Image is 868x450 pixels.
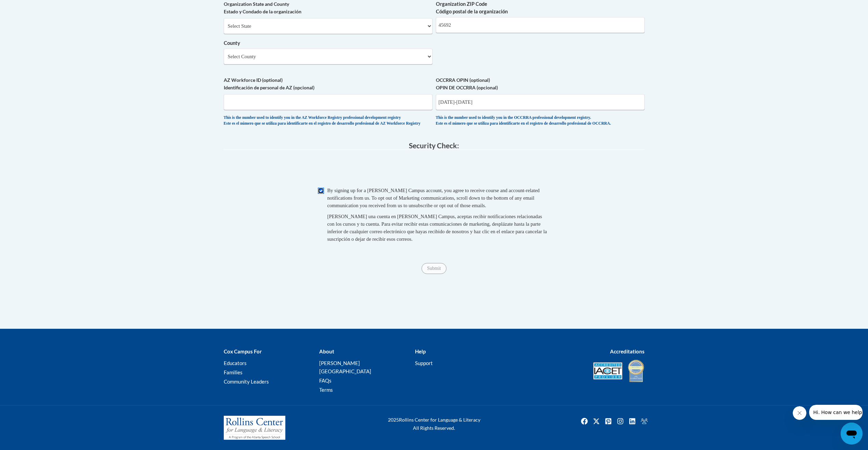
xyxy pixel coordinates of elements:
a: Support [415,360,433,366]
a: Facebook Group [639,416,650,427]
label: AZ Workforce ID (optional) Identificación de personal de AZ (opcional) [224,76,432,91]
a: Instagram [615,416,626,427]
img: Pinterest icon [603,416,614,427]
span: Security Check: [409,141,459,150]
iframe: Button to launch messaging window [841,423,863,445]
img: Accredited IACET® Provider [593,362,622,379]
b: Help [415,348,426,354]
img: Twitter icon [591,416,602,427]
span: Hi. How can we help? [4,5,55,10]
img: Rollins Center for Language & Literacy - A Program of the Atlanta Speech School [224,416,285,440]
a: Facebook [579,416,590,427]
label: County [224,39,432,47]
a: Twitter [591,416,602,427]
img: Facebook icon [579,416,590,427]
img: IDA® Accredited [627,359,645,383]
b: About [319,348,334,354]
span: 2025 [388,417,399,423]
label: OCCRRA OPIN (optional) OPIN DE OCCRRA (opcional) [436,76,645,91]
div: This is the number used to identify you in the AZ Workforce Registry professional development reg... [224,115,432,126]
img: Facebook group icon [639,416,650,427]
a: Community Leaders [224,378,269,385]
img: Instagram icon [615,416,626,427]
a: Families [224,369,243,375]
a: [PERSON_NAME][GEOGRAPHIC_DATA] [319,360,371,374]
img: LinkedIn icon [627,416,638,427]
a: FAQs [319,377,332,384]
a: Terms [319,387,333,393]
a: Linkedin [627,416,638,427]
div: Rollins Center for Language & Literacy All Rights Reserved. [362,416,506,432]
iframe: Close message [793,406,806,420]
b: Accreditations [610,348,645,354]
a: Educators [224,360,247,366]
a: Pinterest [603,416,614,427]
label: Organization State and County Estado y Condado de la organización [224,0,432,15]
span: [PERSON_NAME] una cuenta en [PERSON_NAME] Campus, aceptas recibir notificaciones relacionadas con... [327,214,547,242]
div: This is the number used to identify you in the OCCRRA professional development registry. Este es ... [436,115,645,126]
label: Organization ZIP Code Código postal de la organización [436,0,645,15]
input: Metadata input [436,17,645,33]
span: By signing up for a [PERSON_NAME] Campus account, you agree to receive course and account-related... [327,188,540,208]
iframe: reCAPTCHA [382,157,486,183]
iframe: Message from company [809,405,863,420]
b: Cox Campus For [224,348,262,354]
